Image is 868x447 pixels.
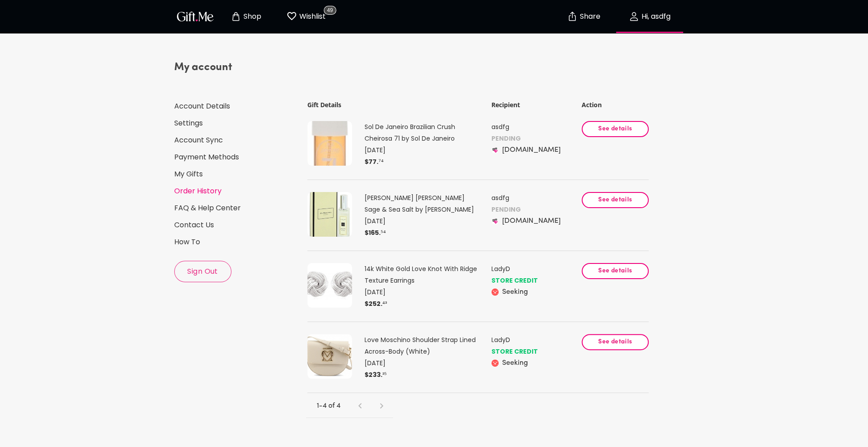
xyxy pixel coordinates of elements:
[307,192,352,237] img: Jo Malone Wood Sage & Sea Salt by Jo Malone
[567,11,578,22] img: secure
[568,1,600,32] button: Share
[174,220,299,230] a: Contact Us
[491,121,580,133] p: asdfg
[578,13,600,21] p: Share
[581,100,649,109] th: Action
[174,186,299,196] a: Order History
[174,60,299,75] h4: My account
[365,263,478,286] p: 14k White Gold Love Knot With Ridge Texture Earrings
[491,346,580,357] p: STORE CREDIT
[241,13,261,21] p: Shop
[639,13,671,21] p: Hi, asdfg
[307,263,352,308] img: 14k White Gold Love Knot With Ridge Texture Earrings
[365,369,478,380] p: $ 233 .
[174,152,299,162] a: Payment Methods
[174,101,299,111] a: Account Details
[174,237,299,247] a: How To
[174,11,216,22] button: GiftMe Logo
[605,2,694,31] button: Hi, asdfg
[582,263,649,279] button: See details
[281,2,331,31] button: Wishlist page
[491,192,580,204] p: asdfg
[378,157,384,166] span: ⁷⁴
[582,334,649,350] button: See details
[382,299,387,308] span: ⁴³
[589,266,641,276] span: See details
[174,135,299,145] a: Account Sync
[174,118,299,128] a: Settings
[174,169,299,179] a: My Gifts
[365,156,478,167] p: $ 77 .
[365,357,478,369] p: [DATE]
[365,286,478,298] p: [DATE]
[491,204,580,215] p: PENDING
[365,215,478,227] p: [DATE]
[502,144,561,156] p: [DOMAIN_NAME]
[502,357,528,369] p: Seeking
[589,337,641,347] span: See details
[365,121,478,144] p: Sol De Janeiro Brazilian Crush Cheirosa 71 by Sol De Janeiro
[491,334,580,346] p: LadyD
[365,144,478,156] p: [DATE]
[365,334,478,357] p: Love Moschino Shoulder Strap Lined Across-Body (White)
[307,121,352,166] img: Sol De Janeiro Brazilian Crush Cheirosa 71 by Sol De Janeiro
[589,195,641,205] span: See details
[174,261,231,282] button: Sign Out
[297,11,326,22] p: Wishlist
[382,370,387,379] span: ³⁵
[502,215,561,227] p: [DOMAIN_NAME]
[589,124,641,134] span: See details
[175,267,231,276] span: Sign Out
[365,298,478,309] p: $ 252 .
[307,334,352,379] img: Love Moschino Shoulder Strap Lined Across-Body (White)
[491,263,580,275] p: LadyD
[582,121,649,137] button: See details
[365,192,478,215] p: [PERSON_NAME] [PERSON_NAME] Sage & Sea Salt by [PERSON_NAME]
[324,6,336,15] span: 49
[381,228,386,237] span: ⁵⁴
[175,10,215,23] img: GiftMe Logo
[317,400,340,412] p: 1-4 of 4
[582,192,649,208] button: See details
[307,100,491,109] th: Gift Details
[502,286,528,298] p: Seeking
[491,275,580,286] p: STORE CREDIT
[222,2,271,31] button: Store page
[491,133,580,144] p: PENDING
[365,227,478,238] p: $ 165 .
[491,100,580,109] th: Recipient
[174,203,299,213] a: FAQ & Help Center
